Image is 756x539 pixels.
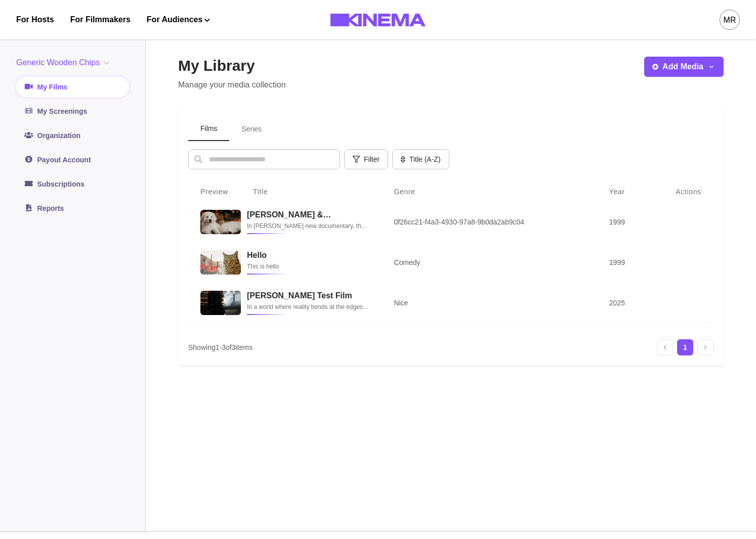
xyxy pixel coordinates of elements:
p: 1999 [609,217,641,227]
p: In [PERSON_NAME] new documentary, the shop owners and best friends reminisce about how [US_STATE]... [247,221,369,231]
a: For Filmmakers [70,14,131,26]
h3: Hello [247,250,369,260]
h3: [PERSON_NAME] & [PERSON_NAME] [247,210,369,219]
th: Actions [653,182,713,202]
p: 1999 [609,257,641,267]
img: Hello [200,250,241,275]
div: Previous page [657,339,673,355]
a: Payout Account [16,150,129,170]
p: In a world where reality bends at the edges of consciousness, "[PERSON_NAME] Test Film" follows t... [247,302,369,312]
h3: [PERSON_NAME] Test Film [247,291,369,300]
button: Series [229,117,274,141]
img: Rish Test Film [200,291,241,315]
th: Preview [188,182,241,202]
img: Allan & Suzi [200,210,241,234]
div: Next page [697,339,713,355]
button: Title (A-Z) [392,149,449,169]
button: Generic Wooden Chips [16,57,113,69]
p: Manage your media collection [178,79,286,91]
a: Reports [16,198,129,218]
div: Current page, page 1 [677,339,693,355]
th: Genre [382,182,597,202]
a: My Screenings [16,101,129,121]
a: Organization [16,125,129,146]
a: My Films [16,77,129,97]
nav: pagination navigation [657,339,713,355]
p: 2025 [609,298,641,308]
button: Filter [344,149,388,169]
th: Year [597,182,653,202]
a: For Hosts [16,14,54,26]
p: Nice [394,298,584,308]
button: Add Media [644,57,724,77]
a: Subscriptions [16,174,129,194]
th: Title [241,182,382,202]
p: This is hello [247,261,369,272]
h2: My Library [178,57,286,75]
div: MR [724,14,736,26]
button: Films [188,117,229,141]
p: 0f26cc21-f4a3-4930-97a8-9b0da2ab9c04 [394,217,584,227]
button: For Audiences [147,14,210,26]
p: Comedy [394,257,584,267]
p: Showing 1 - 3 of 3 items [188,342,253,353]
